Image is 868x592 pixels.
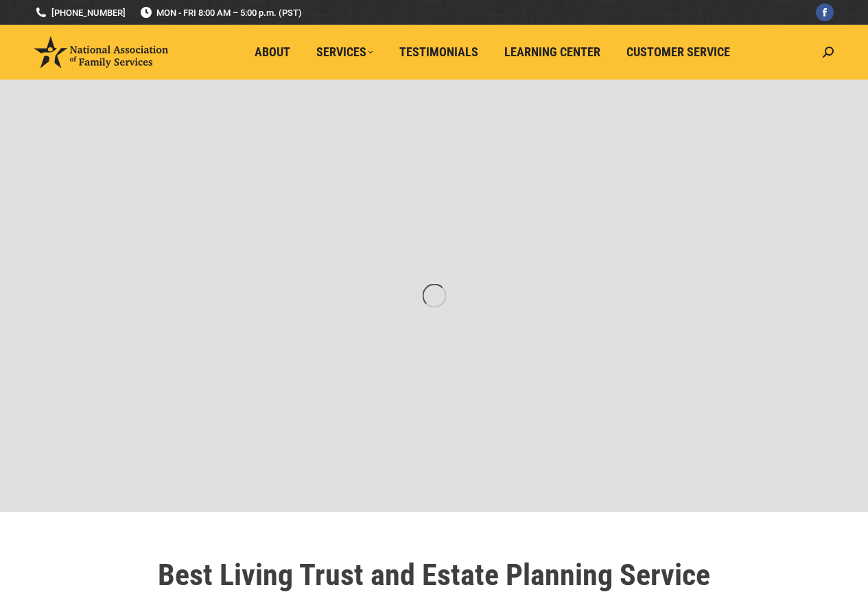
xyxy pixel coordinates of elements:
[495,39,610,65] a: Learning Center
[316,45,373,60] span: Services
[245,39,300,65] a: About
[399,45,478,60] span: Testimonials
[504,45,600,60] span: Learning Center
[34,6,126,19] a: [PHONE_NUMBER]
[816,3,834,21] a: Facebook page opens in new window
[139,6,302,19] span: MON - FRI 8:00 AM – 5:00 p.m. (PST)
[34,36,168,68] img: National Association of Family Services
[255,45,290,60] span: About
[626,45,730,60] span: Customer Service
[617,39,740,65] a: Customer Service
[50,560,819,590] h1: Best Living Trust and Estate Planning Service
[390,39,488,65] a: Testimonials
